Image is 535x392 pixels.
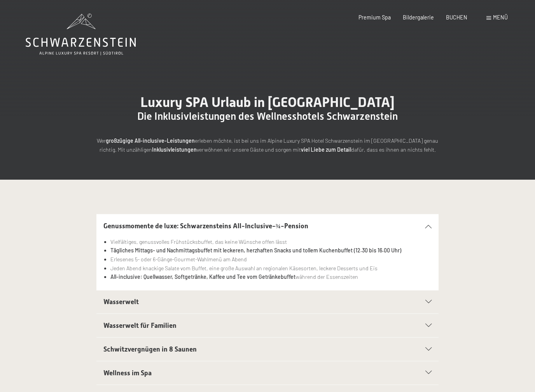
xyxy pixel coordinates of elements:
strong: All-inclusive: Quellwasser, Softgetränke, Kaffee und Tee vom Getränkebuffet [110,273,295,280]
a: Bildergalerie [403,14,434,21]
li: Jeden Abend knackige Salate vom Buffet, eine große Auswahl an regionalen Käsesorten, leckere Dess... [110,264,432,273]
strong: Inklusivleistungen [152,146,197,153]
span: Die Inklusivleistungen des Wellnesshotels Schwarzenstein [137,110,398,122]
span: Wasserwelt [103,298,139,306]
strong: Tägliches Mittags- und Nachmittagsbuffet mit leckeren, herzhaften Snacks und tollem Kuchenbuffet ... [110,247,401,254]
li: während der Essenszeiten [110,273,432,282]
span: Wasserwelt für Familien [103,322,177,329]
span: Schwitzvergnügen in 8 Saunen [103,345,197,353]
a: BUCHEN [446,14,467,21]
span: Menü [493,14,508,21]
span: Wellness im Spa [103,369,152,377]
li: Vielfältiges, genussvolles Frühstücksbuffet, das keine Wünsche offen lässt [110,238,432,247]
li: Erlesenes 5- oder 6-Gänge-Gourmet-Wahlmenü am Abend [110,255,432,264]
a: Premium Spa [358,14,391,21]
strong: viel Liebe zum Detail [301,146,351,153]
span: Genussmomente de luxe: Schwarzensteins All-Inclusive-¾-Pension [103,222,308,230]
strong: großzügige All-inclusive-Leistungen [106,137,195,144]
p: Wer erleben möchte, ist bei uns im Alpine Luxury SPA Hotel Schwarzenstein im [GEOGRAPHIC_DATA] ge... [96,136,439,154]
span: Luxury SPA Urlaub in [GEOGRAPHIC_DATA] [140,94,395,110]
